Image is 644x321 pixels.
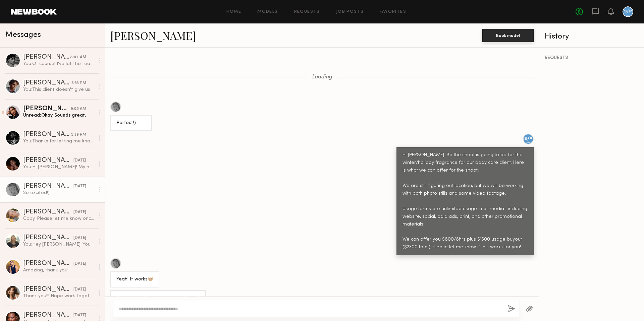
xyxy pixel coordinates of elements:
div: [PERSON_NAME] [23,80,71,86]
a: Models [257,10,278,14]
a: Favorites [380,10,406,14]
div: Amazing, thank you! [23,267,95,273]
div: Hi [PERSON_NAME]. So the shoot is going to be for the winter/holiday fragrance for our body care ... [402,151,528,251]
div: [DATE] [73,312,86,319]
div: [PERSON_NAME] [23,286,73,293]
div: [PERSON_NAME] [23,260,73,267]
div: [DATE] [73,183,86,190]
div: [PERSON_NAME] [23,209,73,215]
div: Unread: Okay, Sounds great. [23,112,95,119]
div: Thank you!!! Hope work together again 💘 [23,293,95,299]
div: You: Thanks for letting me know! We are set for the 24th, so that's okay. Appreciate it and good ... [23,138,95,144]
div: [DATE] [73,261,86,267]
div: 5:39 PM [71,132,86,138]
div: [PERSON_NAME] [23,106,71,112]
div: 9:05 AM [71,106,86,112]
div: 8:07 AM [70,54,86,61]
span: Messages [5,31,41,39]
div: 6:33 PM [71,80,86,86]
div: [DATE] [73,157,86,164]
div: History [545,33,639,41]
div: [DATE] [73,286,86,293]
div: Copy. Please let me know once you have more details. My cell just in case [PHONE_NUMBER] [23,215,95,222]
a: [PERSON_NAME] [110,28,196,43]
div: You: Of course! I've let the team know you're available and I will get back to you if we decide t... [23,61,95,67]
div: [PERSON_NAME] [23,235,73,241]
div: You: Hey [PERSON_NAME]. Your schedule is probably packed, so I hope you get to see these messages... [23,241,95,248]
div: You: This client doesn't give us much to work with. I can only offer your day rate at most. [23,86,95,93]
div: Could you tell me the brand, please? [116,295,200,302]
button: Book model [482,29,534,42]
div: [PERSON_NAME] [23,131,71,138]
a: Home [226,10,241,14]
span: Loading [312,74,332,80]
div: [PERSON_NAME] [23,183,73,190]
div: You: Hi [PERSON_NAME]! My name's [PERSON_NAME] and I'm the production coordinator at [PERSON_NAME... [23,164,95,170]
div: [PERSON_NAME] [23,54,70,61]
div: Perfect!) [116,119,146,127]
div: REQUESTS [545,56,639,60]
a: Requests [294,10,320,14]
div: [DATE] [73,209,86,215]
div: [PERSON_NAME] [23,157,73,164]
div: Yeah! It works🤝🏼 [116,276,153,283]
div: [DATE] [73,235,86,241]
a: Book model [482,32,534,38]
div: So excited!) [23,190,95,196]
div: [PERSON_NAME] [23,312,73,319]
a: Job Posts [336,10,364,14]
